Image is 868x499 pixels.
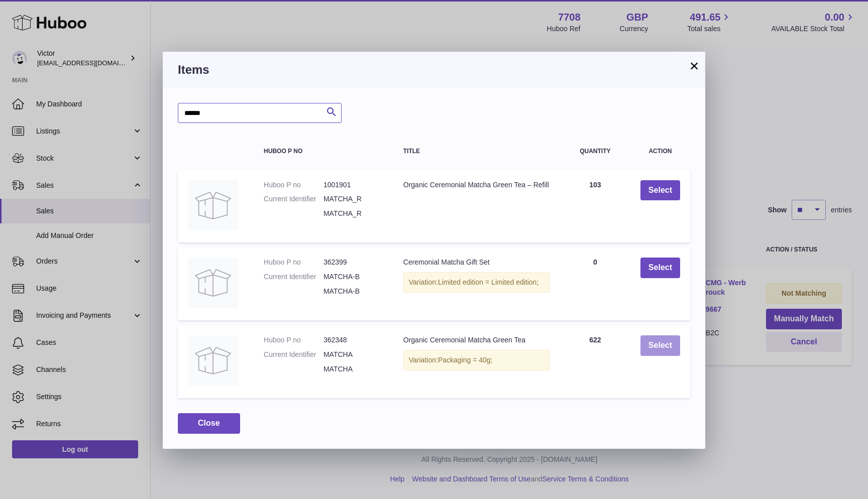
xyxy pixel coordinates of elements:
[403,258,550,267] div: Ceremonial Matcha Gift Set
[438,278,538,286] span: Limited edition = Limited edition;
[560,247,630,320] td: 0
[560,170,630,243] td: 103
[403,335,550,345] div: Organic Ceremonial Matcha Green Tea
[198,419,220,427] span: Close
[264,194,323,204] dt: Current Identifier
[403,180,550,190] div: Organic Ceremonial Matcha Green Tea – Refill
[630,138,690,165] th: Action
[323,364,383,374] dd: MATCHA
[323,194,383,204] dd: MATCHA_R
[560,138,630,165] th: Quantity
[264,272,323,282] dt: Current Identifier
[188,258,238,308] img: Ceremonial Matcha Gift Set
[403,350,550,370] div: Variation:
[323,209,383,218] dd: MATCHA_R
[323,287,383,296] dd: MATCHA-B
[560,325,630,398] td: 622
[640,180,680,201] button: Select
[640,335,680,356] button: Select
[188,180,238,230] img: Organic Ceremonial Matcha Green Tea – Refill
[323,335,383,345] dd: 362348
[178,413,240,434] button: Close
[254,138,393,165] th: Huboo P no
[178,62,690,78] h3: Items
[640,258,680,278] button: Select
[688,60,700,72] button: ×
[403,272,550,293] div: Variation:
[264,180,323,190] dt: Huboo P no
[323,258,383,267] dd: 362399
[264,335,323,345] dt: Huboo P no
[264,258,323,267] dt: Huboo P no
[438,356,493,364] span: Packaging = 40g;
[188,335,238,386] img: Organic Ceremonial Matcha Green Tea
[323,180,383,190] dd: 1001901
[264,350,323,359] dt: Current Identifier
[323,350,383,359] dd: MATCHA
[393,138,560,165] th: Title
[323,272,383,282] dd: MATCHA-B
